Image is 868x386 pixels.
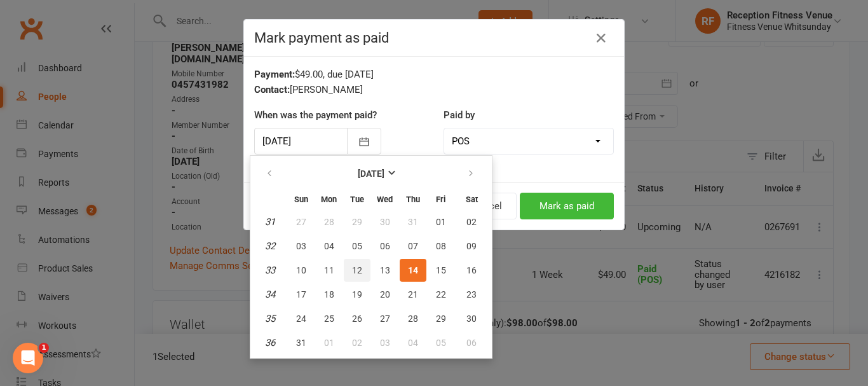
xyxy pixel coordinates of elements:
button: 30 [456,307,488,330]
button: 06 [372,235,398,258]
button: 04 [400,331,426,354]
span: 08 [436,241,446,251]
button: 02 [344,331,370,354]
span: 07 [408,241,418,251]
span: 15 [436,265,446,275]
span: 06 [466,338,477,348]
em: 33 [265,265,275,276]
span: 11 [324,265,334,275]
small: Wednesday [377,195,393,204]
button: 15 [428,259,454,282]
button: 30 [372,210,398,233]
button: 03 [288,235,315,258]
small: Sunday [294,195,308,204]
span: 13 [380,265,390,275]
span: 02 [352,338,362,348]
button: 11 [316,259,342,282]
button: 06 [456,331,488,354]
button: 01 [316,331,342,354]
span: 03 [296,241,306,251]
button: 29 [344,210,370,233]
em: 31 [265,216,275,228]
span: 06 [380,241,390,251]
button: 17 [288,283,315,306]
span: 20 [380,289,390,300]
button: 19 [344,283,370,306]
span: 14 [408,265,418,275]
button: 05 [428,331,454,354]
span: 21 [408,289,418,300]
button: 02 [456,210,488,233]
span: 17 [296,289,306,300]
span: 04 [408,338,418,348]
span: 04 [324,241,334,251]
button: 26 [344,307,370,330]
span: 26 [352,314,362,324]
span: 22 [436,289,446,300]
span: 23 [466,289,477,300]
button: 18 [316,283,342,306]
span: 19 [352,289,362,300]
button: 21 [400,283,426,306]
span: 05 [436,338,446,348]
button: 23 [456,283,488,306]
button: 31 [400,210,426,233]
span: 30 [380,217,390,227]
span: 29 [352,217,362,227]
strong: [DATE] [358,169,384,179]
small: Friday [436,195,445,204]
small: Saturday [466,195,478,204]
button: 12 [344,259,370,282]
button: 03 [372,331,398,354]
strong: Payment: [254,69,295,80]
button: 22 [428,283,454,306]
button: 07 [400,235,426,258]
button: 10 [288,259,315,282]
span: 01 [436,217,446,227]
button: 27 [372,307,398,330]
div: [PERSON_NAME] [254,82,614,97]
strong: Contact: [254,84,290,95]
label: When was the payment paid? [254,107,377,123]
span: 12 [352,265,362,275]
span: 03 [380,338,390,348]
button: 25 [316,307,342,330]
span: 31 [296,338,306,348]
em: 32 [265,240,275,252]
button: 14 [400,259,426,282]
button: 29 [428,307,454,330]
span: 01 [324,338,334,348]
span: 27 [380,314,390,324]
small: Tuesday [350,195,364,204]
small: Thursday [406,195,420,204]
span: 30 [466,314,477,324]
button: 01 [428,210,454,233]
span: 28 [324,217,334,227]
button: Mark as paid [520,193,614,219]
span: 29 [436,314,446,324]
button: 09 [456,235,488,258]
em: 36 [265,337,275,348]
div: $49.00, due [DATE] [254,67,614,82]
button: 08 [428,235,454,258]
button: 24 [288,307,315,330]
span: 27 [296,217,306,227]
h4: Mark payment as paid [254,30,614,46]
button: 28 [316,210,342,233]
iframe: Intercom live chat [13,343,43,373]
button: 16 [456,259,488,282]
button: 28 [400,307,426,330]
span: 31 [408,217,418,227]
button: 20 [372,283,398,306]
button: 31 [288,331,315,354]
button: 13 [372,259,398,282]
span: 1 [39,343,49,353]
span: 25 [324,314,334,324]
button: 27 [288,210,315,233]
span: 24 [296,314,306,324]
span: 10 [296,265,306,275]
small: Monday [321,195,337,204]
button: Close [591,28,611,48]
span: 05 [352,241,362,251]
span: 28 [408,314,418,324]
